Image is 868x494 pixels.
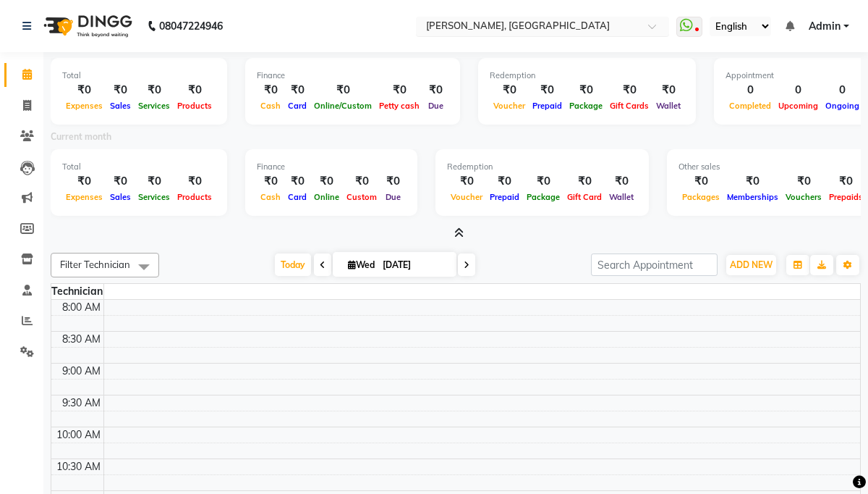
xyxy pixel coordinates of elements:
[730,259,773,270] span: ADD NEW
[726,82,775,99] div: 0
[523,173,563,190] div: ₹0
[310,173,343,190] div: ₹0
[51,284,103,299] div: Technician
[257,101,284,111] span: Cash
[726,101,775,111] span: Completed
[284,82,310,99] div: ₹0
[723,173,782,190] div: ₹0
[378,254,451,276] input: 2025-09-03
[62,173,106,190] div: ₹0
[723,192,782,202] span: Memberships
[605,192,637,202] span: Wallet
[106,101,135,111] span: Sales
[775,101,822,111] span: Upcoming
[652,82,684,99] div: ₹0
[343,173,380,190] div: ₹0
[257,192,284,202] span: Cash
[62,192,106,202] span: Expenses
[678,173,723,190] div: ₹0
[529,82,566,99] div: ₹0
[775,82,822,99] div: 0
[106,173,135,190] div: ₹0
[822,82,863,99] div: 0
[135,101,174,111] span: Services
[605,173,637,190] div: ₹0
[106,82,135,99] div: ₹0
[563,173,605,190] div: ₹0
[135,192,174,202] span: Services
[809,19,841,34] span: Admin
[54,459,103,474] div: 10:30 AM
[490,101,529,111] span: Voucher
[284,192,310,202] span: Card
[425,101,447,111] span: Due
[591,254,718,276] input: Search Appointment
[382,192,404,202] span: Due
[257,82,284,99] div: ₹0
[284,173,310,190] div: ₹0
[174,101,216,111] span: Products
[257,161,406,173] div: Finance
[62,101,106,111] span: Expenses
[59,332,103,347] div: 8:30 AM
[606,101,652,111] span: Gift Cards
[490,82,529,99] div: ₹0
[563,192,605,202] span: Gift Card
[782,173,825,190] div: ₹0
[726,255,776,275] button: ADD NEW
[257,70,448,82] div: Finance
[825,192,867,202] span: Prepaids
[380,173,406,190] div: ₹0
[782,192,825,202] span: Vouchers
[106,192,135,202] span: Sales
[486,173,523,190] div: ₹0
[174,82,216,99] div: ₹0
[159,6,223,46] b: 08047224946
[447,192,486,202] span: Voucher
[566,101,606,111] span: Package
[59,395,103,411] div: 9:30 AM
[606,82,652,99] div: ₹0
[310,82,375,99] div: ₹0
[174,173,216,190] div: ₹0
[523,192,563,202] span: Package
[60,259,130,270] span: Filter Technician
[678,192,723,202] span: Packages
[62,82,106,99] div: ₹0
[310,101,375,111] span: Online/Custom
[62,70,216,82] div: Total
[275,254,311,276] span: Today
[822,101,863,111] span: Ongoing
[51,130,111,143] label: Current month
[135,82,174,99] div: ₹0
[37,6,136,46] img: logo
[529,101,566,111] span: Prepaid
[343,192,380,202] span: Custom
[59,300,103,315] div: 8:00 AM
[375,82,423,99] div: ₹0
[54,427,103,443] div: 10:00 AM
[490,70,684,82] div: Redemption
[447,161,637,173] div: Redemption
[447,173,486,190] div: ₹0
[284,101,310,111] span: Card
[59,364,103,379] div: 9:00 AM
[310,192,343,202] span: Online
[257,173,284,190] div: ₹0
[135,173,174,190] div: ₹0
[486,192,523,202] span: Prepaid
[174,192,216,202] span: Products
[825,173,867,190] div: ₹0
[62,161,216,173] div: Total
[566,82,606,99] div: ₹0
[344,259,378,270] span: Wed
[652,101,684,111] span: Wallet
[423,82,448,99] div: ₹0
[375,101,423,111] span: Petty cash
